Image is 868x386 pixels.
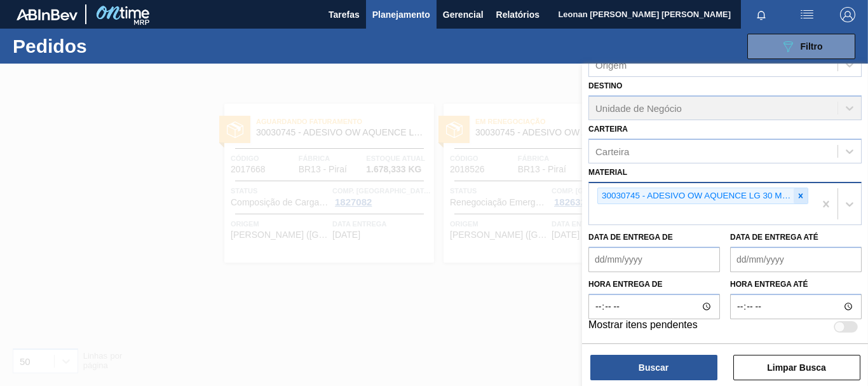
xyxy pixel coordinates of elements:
[598,188,794,204] div: 30030745 - ADESIVO OW AQUENCE LG 30 MCR
[588,233,673,242] label: Data de Entrega de
[13,39,191,53] h1: Pedidos
[730,275,862,294] label: Hora entrega até
[741,6,782,24] button: Notificações
[730,247,862,272] input: dd/mm/yyyy
[329,7,360,22] span: Tarefas
[595,60,627,71] div: Origem
[588,319,698,334] label: Mostrar itens pendentes
[730,233,818,242] label: Data de Entrega até
[801,41,823,52] span: Filtro
[747,34,855,59] button: Filtro
[443,7,484,22] span: Gerencial
[372,7,430,22] span: Planejamento
[17,9,78,20] img: TNhmsLtSVTkK8tSr43FrP2fwEKptu5GPRR3wAAAABJRU5ErkJggg==
[595,146,629,156] div: Carteira
[588,125,628,134] label: Carteira
[799,7,815,22] img: userActions
[840,7,855,22] img: Logout
[588,168,627,177] label: Material
[496,7,539,22] span: Relatórios
[588,81,622,90] label: Destino
[588,275,720,294] label: Hora entrega de
[588,247,720,272] input: dd/mm/yyyy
